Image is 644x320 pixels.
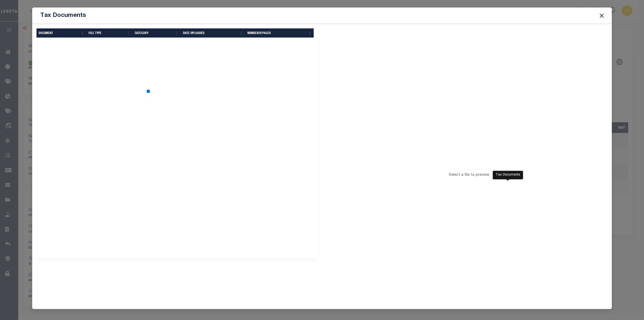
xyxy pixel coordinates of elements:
th: NumberOfPages [245,28,314,38]
th: Date Uploaded [181,28,245,38]
th: DOCUMENT [36,28,86,38]
div: Tax Documents [493,171,523,179]
th: FILE TYPE [86,28,133,38]
span: Select a file to preview [449,173,489,177]
th: CATEGORY [133,28,181,38]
